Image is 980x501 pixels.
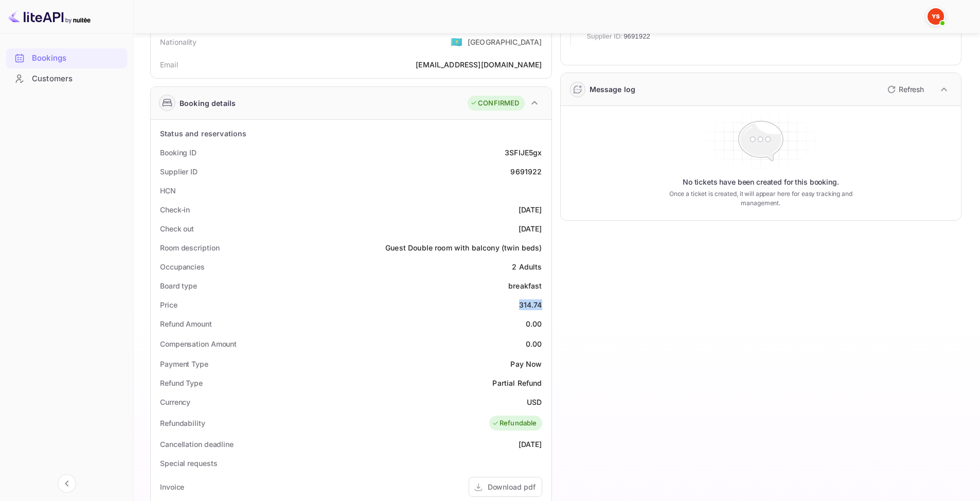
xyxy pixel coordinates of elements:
[510,359,542,369] div: Pay Now
[8,8,91,25] img: LiteAPI logo
[881,81,928,98] button: Refresh
[468,37,542,47] div: [GEOGRAPHIC_DATA]
[160,299,177,310] div: Price
[519,299,542,310] div: 314.74
[928,8,944,25] img: Yandex Support
[160,378,203,388] div: Refund Type
[385,242,542,253] div: Guest Double room with balcony (twin beds)
[160,37,197,47] div: Nationality
[160,166,198,177] div: Supplier ID
[160,397,190,407] div: Currency
[451,32,462,51] span: United States
[160,261,205,272] div: Occupancies
[160,418,205,428] div: Refundability
[160,280,197,291] div: Board type
[492,418,537,428] div: Refundable
[160,59,178,70] div: Email
[526,338,542,349] div: 0.00
[160,223,194,234] div: Check out
[519,223,542,234] div: [DATE]
[6,69,127,88] a: Customers
[180,98,236,109] div: Booking details
[590,84,636,95] div: Message log
[160,204,190,215] div: Check-in
[508,280,542,291] div: breakfast
[519,204,542,215] div: [DATE]
[488,481,536,492] div: Download pdf
[32,52,122,64] div: Bookings
[492,378,542,388] div: Partial Refund
[58,474,76,493] button: Collapse navigation
[160,128,246,139] div: Status and reservations
[899,84,924,95] p: Refresh
[160,185,176,196] div: HCN
[653,189,868,208] p: Once a ticket is created, it will appear here for easy tracking and management.
[505,147,542,158] div: 3SFIJE5gx
[683,177,839,187] p: No tickets have been created for this booking.
[416,59,542,70] div: [EMAIL_ADDRESS][DOMAIN_NAME]
[526,318,542,329] div: 0.00
[6,48,127,67] a: Bookings
[527,397,542,407] div: USD
[160,318,212,329] div: Refund Amount
[160,147,197,158] div: Booking ID
[160,458,217,469] div: Special requests
[160,242,219,253] div: Room description
[510,166,542,177] div: 9691922
[160,359,208,369] div: Payment Type
[587,31,623,42] span: Supplier ID:
[519,439,542,450] div: [DATE]
[470,98,519,109] div: CONFIRMED
[160,338,237,349] div: Compensation Amount
[623,31,650,42] span: 9691922
[32,73,122,85] div: Customers
[160,439,234,450] div: Cancellation deadline
[6,48,127,68] div: Bookings
[6,69,127,89] div: Customers
[512,261,542,272] div: 2 Adults
[160,481,184,492] div: Invoice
